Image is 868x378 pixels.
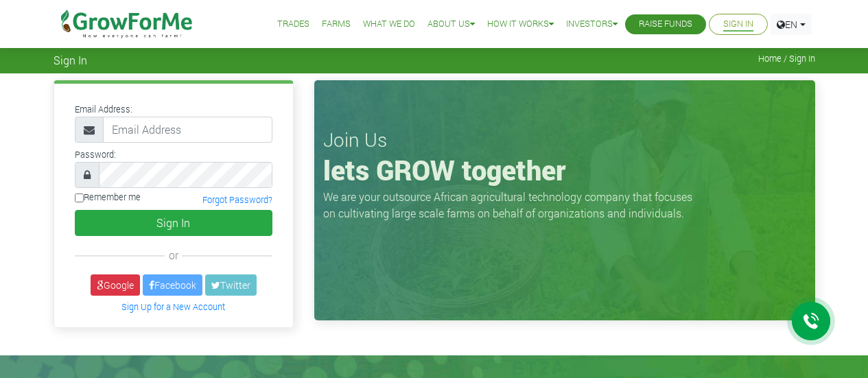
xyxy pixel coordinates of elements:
[566,17,618,32] a: Investors
[75,247,272,263] div: or
[202,194,272,205] a: Forgot Password?
[75,191,141,204] label: Remember me
[103,117,272,143] input: Email Address
[323,128,806,152] h3: Join Us
[771,14,812,35] a: EN
[75,103,132,116] label: Email Address:
[75,193,84,202] input: Remember me
[487,17,554,32] a: How it Works
[363,17,415,32] a: What We Do
[427,17,475,32] a: About Us
[75,148,116,161] label: Password:
[91,274,140,296] a: Google
[323,154,806,187] h1: lets GROW together
[758,54,815,64] span: Home / Sign In
[322,17,351,32] a: Farms
[723,17,753,32] a: Sign In
[54,54,87,67] span: Sign In
[277,17,309,32] a: Trades
[75,210,272,236] button: Sign In
[121,301,225,312] a: Sign Up for a New Account
[639,17,692,32] a: Raise Funds
[323,189,701,222] p: We are your outsource African agricultural technology company that focuses on cultivating large s...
